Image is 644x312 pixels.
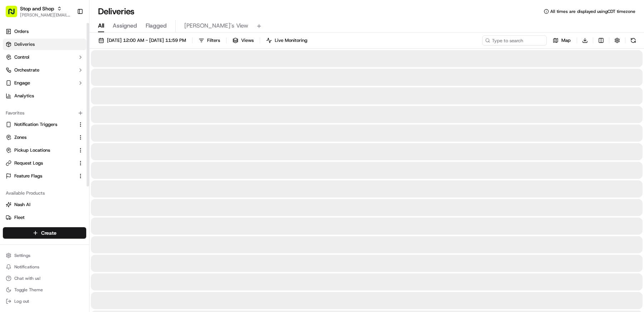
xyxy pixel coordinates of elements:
[14,54,29,60] span: Control
[3,26,86,37] a: Orders
[14,201,30,208] span: Nash AI
[14,67,39,73] span: Orchestrate
[41,229,57,237] span: Create
[3,52,86,63] button: Control
[3,132,86,143] button: Zones
[14,93,34,99] span: Analytics
[6,160,75,166] a: Request Logs
[14,80,30,86] span: Engage
[263,35,311,45] button: Live Monitoring
[14,28,29,35] span: Orders
[14,41,35,48] span: Deliveries
[195,35,223,45] button: Filters
[6,134,75,141] a: Zones
[14,253,30,258] span: Settings
[6,214,83,221] a: Fleet
[6,121,75,128] a: Notification Triggers
[184,21,248,30] span: [PERSON_NAME]'s View
[3,187,86,199] div: Available Products
[20,5,54,12] button: Stop and Shop
[3,64,86,76] button: Orchestrate
[95,35,189,45] button: [DATE] 12:00 AM - [DATE] 11:59 PM
[207,37,220,44] span: Filters
[3,250,86,260] button: Settings
[561,37,571,44] span: Map
[628,35,638,45] button: Refresh
[3,157,86,169] button: Request Logs
[241,37,254,44] span: Views
[3,170,86,182] button: Feature Flags
[14,298,29,304] span: Log out
[3,145,86,156] button: Pickup Locations
[3,296,86,306] button: Log out
[229,35,257,45] button: Views
[3,3,74,20] button: Stop and Shop[PERSON_NAME][EMAIL_ADDRESS][DOMAIN_NAME]
[482,35,547,45] input: Type to search
[275,37,307,44] span: Live Monitoring
[6,173,75,179] a: Feature Flags
[14,264,39,270] span: Notifications
[98,21,104,30] span: All
[98,6,135,17] h1: Deliveries
[550,9,635,14] span: All times are displayed using CDT timezone
[3,227,86,239] button: Create
[14,214,25,221] span: Fleet
[14,121,57,128] span: Notification Triggers
[3,212,86,223] button: Fleet
[3,90,86,102] a: Analytics
[550,35,574,45] button: Map
[146,21,167,30] span: Flagged
[6,201,83,208] a: Nash AI
[3,107,86,119] div: Favorites
[14,287,43,293] span: Toggle Theme
[14,147,50,153] span: Pickup Locations
[14,276,40,281] span: Chat with us!
[3,119,86,130] button: Notification Triggers
[3,39,86,50] a: Deliveries
[3,262,86,272] button: Notifications
[3,199,86,210] button: Nash AI
[14,160,43,166] span: Request Logs
[14,134,26,141] span: Zones
[3,285,86,295] button: Toggle Theme
[6,147,75,153] a: Pickup Locations
[3,273,86,283] button: Chat with us!
[14,173,42,179] span: Feature Flags
[20,12,71,18] button: [PERSON_NAME][EMAIL_ADDRESS][DOMAIN_NAME]
[113,21,137,30] span: Assigned
[107,37,186,44] span: [DATE] 12:00 AM - [DATE] 11:59 PM
[3,77,86,89] button: Engage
